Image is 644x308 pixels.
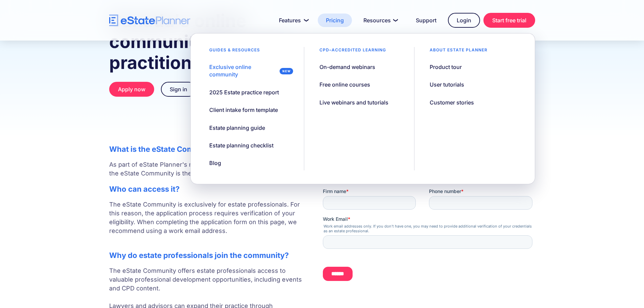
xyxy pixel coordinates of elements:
a: Support [408,14,445,27]
div: Guides & resources [201,47,268,56]
div: Product tour [430,63,462,71]
div: CPD–accredited learning [311,47,395,56]
a: Customer stories [421,95,482,110]
p: The eState Community is exclusively for estate professionals. For this reason, the application pr... [109,200,309,244]
a: Free online courses [311,77,379,92]
a: Estate planning checklist [201,138,282,152]
iframe: Form 0 [323,160,535,287]
a: Pricing [318,14,352,27]
div: Estate planning checklist [209,142,273,149]
a: Login [448,13,480,28]
a: Estate planning guide [201,121,273,135]
a: User tutorials [421,77,473,92]
a: Live webinars and tutorials [311,95,397,110]
a: Resources [355,14,404,27]
div: Customer stories [430,99,474,106]
a: Start free trial [483,13,535,28]
a: Features [271,14,314,27]
a: 2025 Estate practice report [201,85,287,99]
strong: Canada's online community for estate practitioners [109,10,292,73]
div: Exclusive online community [209,63,277,78]
div: Estate planning guide [209,124,265,132]
div: Client intake form template [209,106,278,114]
a: On-demand webinars [311,60,384,74]
a: Blog [201,156,230,170]
h2: What is the eState Community? [109,145,309,153]
a: Sign in [161,82,196,97]
div: Blog [209,159,221,167]
div: On-demand webinars [319,63,375,71]
div: About estate planner [421,47,496,56]
a: Product tour [421,60,470,74]
a: Apply now [109,82,154,97]
div: 2025 Estate practice report [209,89,279,96]
div: Free online courses [319,81,370,88]
div: User tutorials [430,81,464,88]
p: As part of eState Planner's mission to support estate professionals, the eState Community is the ... [109,160,309,178]
h2: Who can access it? [109,185,309,193]
a: home [109,15,190,26]
h2: Why do estate professionals join the community? [109,251,309,260]
a: Client intake form template [201,103,286,117]
a: Exclusive online community [201,60,297,82]
div: Live webinars and tutorials [319,99,388,106]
